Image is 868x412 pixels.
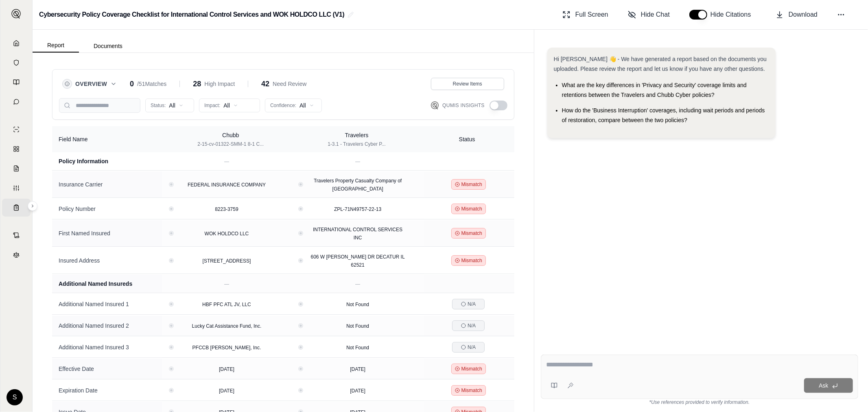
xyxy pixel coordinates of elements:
button: View confidence details [300,389,302,392]
th: Status [420,126,514,152]
div: Policy Information [59,157,155,165]
span: Mismatch [461,181,482,188]
a: Contract Analysis [2,226,31,244]
span: Hide Chat [641,10,670,20]
div: Insured Address [59,256,155,265]
button: Review Items [431,78,504,90]
button: Confidence:All [265,99,322,112]
div: 1-3.1 - Travelers Cyber P... [299,141,415,147]
a: Policy Comparisons [2,140,31,158]
span: [DATE] [350,366,365,372]
a: Claim Coverage [2,160,31,178]
span: HBF PFC ATL JV, LLC [202,302,251,307]
span: 28 [193,78,201,90]
div: Insurance Carrier [59,180,155,188]
button: View confidence details [170,259,173,262]
span: Status: [151,102,166,109]
h2: Cybersecurity Policy Coverage Checklist for International Control Services and WOK HOLDCO LLC (V1) [39,7,344,22]
div: Additional Named Insured 2 [59,322,155,330]
span: Not Found [346,323,369,329]
button: Overview [75,80,117,88]
span: What are the key differences in 'Privacy and Security' coverage limits and retentions between the... [562,82,747,98]
button: Status:All [145,99,194,112]
button: View confidence details [300,346,302,348]
button: Ask [804,378,853,393]
button: View confidence details [170,183,173,186]
button: View confidence details [300,232,302,234]
div: Additional Named Insured 1 [59,300,155,308]
button: View confidence details [300,183,302,186]
span: Ask [819,382,828,389]
span: Full Screen [575,10,608,20]
span: / 51 Matches [137,80,166,88]
span: FEDERAL INSURANCE COMPANY [188,182,266,188]
span: — [224,159,229,164]
a: Legal Search Engine [2,246,31,264]
span: Download [789,10,818,20]
span: All [300,101,306,110]
button: View confidence details [170,324,173,327]
span: Mismatch [461,206,482,212]
button: View confidence details [170,232,173,234]
span: Lucky Cat Assistance Fund, Inc. [192,323,262,329]
span: N/A [468,322,476,329]
button: Documents [79,39,137,53]
span: How do the 'Business Interruption' coverages, including wait periods and periods of restoration, ... [562,107,765,123]
span: Overview [75,80,107,88]
button: View confidence details [170,368,173,370]
button: Full Screen [559,7,612,23]
button: View confidence details [300,368,302,370]
span: Review Items [453,81,482,87]
div: Travelers [299,131,415,139]
span: Hi [PERSON_NAME] 👋 - We have generated a report based on the documents you uploaded. Please revie... [554,56,767,72]
a: Single Policy [2,121,31,138]
span: [STREET_ADDRESS] [203,258,251,264]
span: [DATE] [350,388,365,394]
a: Chat [2,93,31,111]
span: Not Found [346,302,369,307]
span: 0 [130,78,134,90]
button: Report [33,39,79,53]
div: 2-15-cv-01322-SMM-1 8-1 C... [173,141,289,147]
span: ZPL-71N49757-22-13 [334,206,381,212]
button: Impact:All [199,99,260,112]
span: Mismatch [461,257,482,264]
span: Travelers Property Casualty Company of [GEOGRAPHIC_DATA] [314,178,402,192]
span: Hide Citations [711,10,756,20]
span: Mismatch [461,387,482,394]
div: First Named Insured [59,229,155,237]
button: View confidence details [170,389,173,392]
a: Prompt Library [2,73,31,91]
span: — [355,281,360,287]
span: 8223-3759 [215,206,238,212]
span: — [355,159,360,164]
span: Impact: [204,102,220,109]
span: WOK HOLDCO LLC [205,231,249,237]
div: Expiration Date [59,386,155,394]
button: View confidence details [300,303,302,305]
div: Policy Number [59,205,155,213]
div: *Use references provided to verify information. [541,399,858,405]
button: Download [772,7,821,23]
span: INTERNATIONAL CONTROL SERVICES INC [313,227,402,241]
span: Qumis Insights [442,102,485,109]
button: View confidence details [170,303,173,305]
button: View confidence details [300,208,302,210]
span: All [169,101,175,110]
span: [DATE] [219,366,234,372]
span: Confidence: [270,102,296,109]
button: Hide Chat [625,7,673,23]
img: Expand sidebar [11,9,21,19]
div: Additional Named Insured 3 [59,343,155,351]
span: N/A [468,344,476,351]
div: S [7,389,23,405]
span: — [224,281,229,287]
span: PFCCB [PERSON_NAME], Inc. [192,345,261,351]
button: Expand sidebar [28,201,37,211]
div: Chubb [173,131,289,139]
button: View confidence details [300,259,302,262]
a: Home [2,34,31,52]
span: Need Review [273,80,306,88]
span: High Impact [204,80,235,88]
span: [DATE] [219,388,234,394]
